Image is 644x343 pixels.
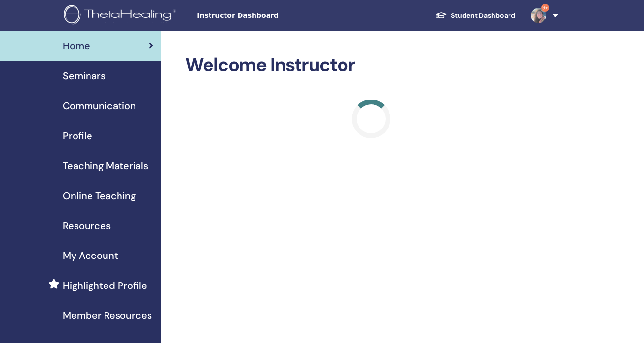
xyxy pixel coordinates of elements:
img: logo.png [64,5,180,27]
span: Teaching Materials [63,158,148,173]
h2: Welcome Instructor [185,54,557,76]
span: Seminars [63,69,105,83]
span: Member Resources [63,308,152,323]
span: My Account [63,248,118,263]
span: Home [63,39,90,53]
span: Online Teaching [63,188,136,203]
span: Resources [63,218,111,233]
span: Profile [63,129,92,143]
span: 9+ [541,4,549,12]
span: Instructor Dashboard [197,11,342,21]
span: Communication [63,99,136,113]
img: graduation-cap-white.svg [435,11,447,19]
span: Highlighted Profile [63,278,147,293]
a: Student Dashboard [428,7,523,25]
img: default.jpg [531,8,546,23]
